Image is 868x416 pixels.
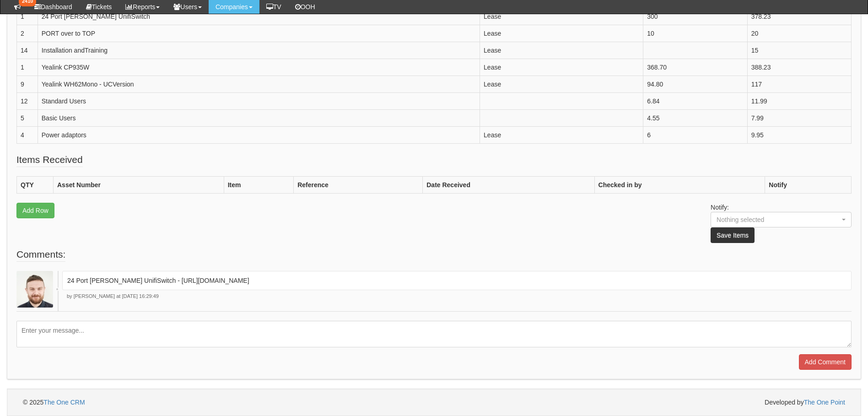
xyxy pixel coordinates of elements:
td: 368.70 [643,59,747,76]
a: Add Row [16,203,54,218]
td: 20 [747,25,851,42]
button: Save Items [711,227,755,243]
td: 12 [17,92,38,109]
td: PORT over to TOP [38,25,480,42]
td: Lease [480,25,643,42]
td: Yealink CP935W [38,59,480,76]
th: Checked in by [594,176,765,193]
th: Date Received [423,176,594,193]
a: The One CRM [43,399,85,406]
button: Nothing selected [711,212,852,227]
img: Brad Guiness [16,271,53,308]
p: Notify: [711,203,852,243]
td: 117 [747,76,851,92]
td: Power adaptors [38,126,480,143]
td: 14 [17,42,38,59]
th: QTY [17,176,54,193]
td: Lease [480,42,643,59]
td: 378.23 [747,8,851,25]
legend: Comments: [16,248,65,262]
td: 6 [643,126,747,143]
th: Reference [294,176,423,193]
td: 388.23 [747,59,851,76]
td: 4 [17,126,38,143]
td: 2 [17,25,38,42]
td: 15 [747,42,851,59]
td: Lease [480,76,643,92]
td: 1 [17,59,38,76]
td: Lease [480,8,643,25]
td: 4.55 [643,109,747,126]
span: © 2025 [23,399,85,406]
td: 11.99 [747,92,851,109]
td: Lease [480,126,643,143]
td: 5 [17,109,38,126]
td: Standard Users [38,92,480,109]
td: Basic Users [38,109,480,126]
td: Lease [480,59,643,76]
p: 24 Port [PERSON_NAME] UnifiSwitch - [URL][DOMAIN_NAME] [67,276,846,285]
a: The One Point [804,399,845,406]
input: Add Comment [799,354,852,370]
span: Developed by [765,398,845,407]
td: 94.80 [643,76,747,92]
td: 9.95 [747,126,851,143]
td: 10 [643,25,747,42]
td: 1 [17,8,38,25]
td: 9 [17,76,38,92]
legend: Items Received [16,153,83,167]
th: Asset Number [54,176,224,193]
td: 6.84 [643,92,747,109]
th: Item [224,176,294,193]
p: by [PERSON_NAME] at [DATE] 16:29:49 [62,293,852,300]
td: 24 Port [PERSON_NAME] UnifiSwitch [38,8,480,25]
th: Notify [765,176,852,193]
td: 7.99 [747,109,851,126]
div: Nothing selected [717,215,828,224]
td: Installation andTraining [38,42,480,59]
td: Yealink WH62Mono - UCVersion [38,76,480,92]
td: 300 [643,8,747,25]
